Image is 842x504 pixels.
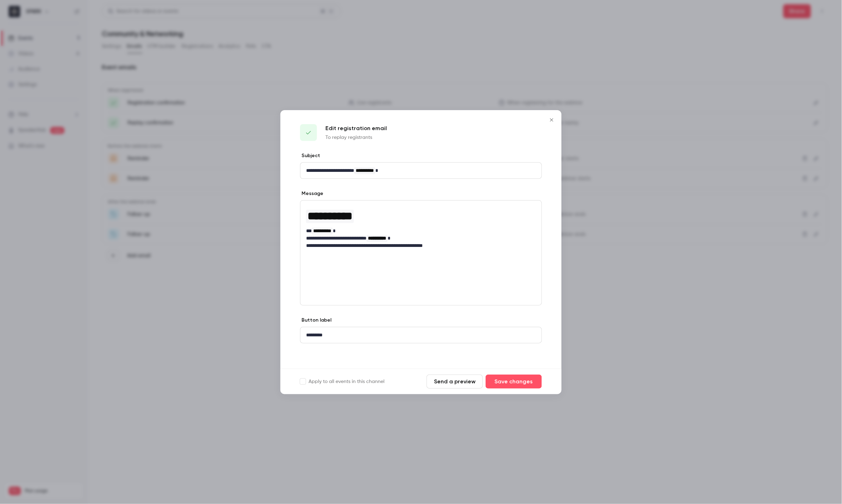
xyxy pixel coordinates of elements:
[300,190,323,197] label: Message
[300,201,542,254] div: editor
[486,375,542,389] button: Save changes
[325,124,387,133] p: Edit registration email
[325,134,387,141] p: To replay registrants
[300,327,542,343] div: editor
[427,375,483,389] button: Send a preview
[300,152,320,159] label: Subject
[300,378,384,385] label: Apply to all events in this channel
[300,317,331,324] label: Button label
[545,113,559,127] button: Close
[300,163,542,179] div: editor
